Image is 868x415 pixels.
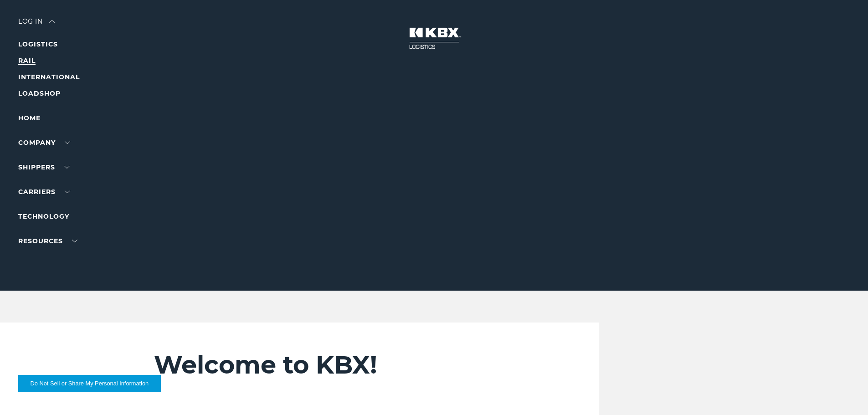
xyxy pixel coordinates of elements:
[18,89,61,97] a: LOADSHOP
[18,375,161,392] button: Do Not Sell or Share My Personal Information
[49,20,55,23] img: arrow
[18,114,41,122] a: Home
[154,350,544,380] h2: Welcome to KBX!
[18,138,70,147] a: Company
[400,18,468,58] img: kbx logo
[18,40,58,48] a: LOGISTICS
[18,237,77,245] a: RESOURCES
[18,188,70,196] a: Carriers
[18,18,55,31] div: Log in
[18,163,70,171] a: SHIPPERS
[18,212,69,220] a: Technology
[18,73,80,81] a: INTERNATIONAL
[18,56,36,65] a: RAIL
